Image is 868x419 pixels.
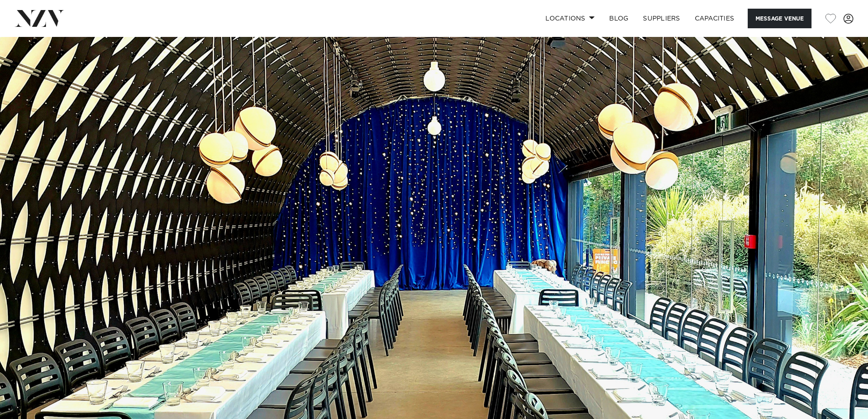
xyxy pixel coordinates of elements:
[15,10,64,26] img: nzv-logo.png
[602,9,636,28] a: BLOG
[688,9,742,28] a: Capacities
[636,9,687,28] a: SUPPLIERS
[538,9,602,28] a: Locations
[748,9,812,28] button: Message Venue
